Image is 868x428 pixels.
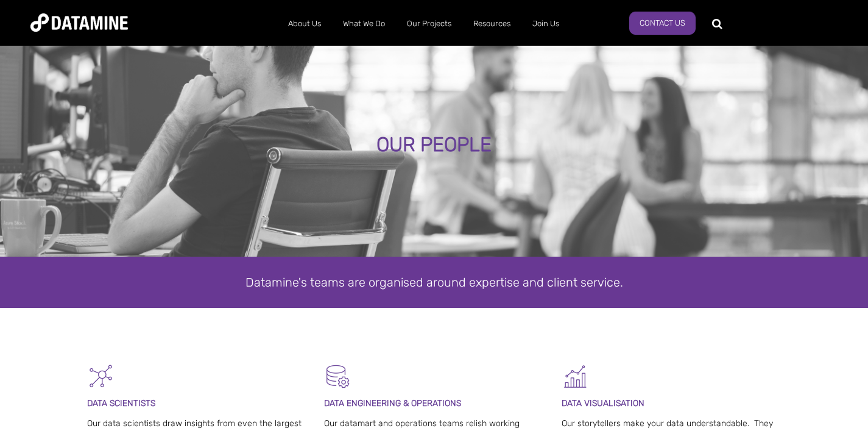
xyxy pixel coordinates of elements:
img: Graph - Network [87,363,115,390]
span: DATA SCIENTISTS [87,398,155,408]
span: DATA VISUALISATION [562,398,644,408]
span: Datamine's teams are organised around expertise and client service. [245,275,623,290]
a: About Us [277,8,332,40]
div: OUR PEOPLE [102,134,766,156]
a: Join Us [521,8,570,40]
a: Our Projects [396,8,462,40]
img: Datamart [324,363,351,390]
a: Contact Us [629,12,696,35]
a: Resources [462,8,521,40]
span: DATA ENGINEERING & OPERATIONS [324,398,461,408]
a: What We Do [332,8,396,40]
img: Graph 5 [562,363,589,390]
img: Datamine [30,13,128,32]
